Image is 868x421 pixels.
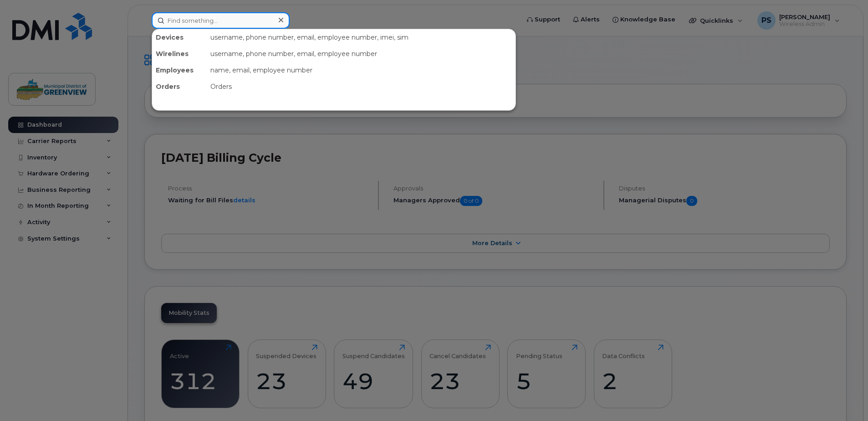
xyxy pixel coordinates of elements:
[152,62,207,78] div: Employees
[152,46,207,62] div: Wirelines
[207,62,516,78] div: name, email, employee number
[207,78,516,95] div: Orders
[207,46,516,62] div: username, phone number, email, employee number
[152,29,207,46] div: Devices
[152,78,207,95] div: Orders
[207,29,516,46] div: username, phone number, email, employee number, imei, sim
